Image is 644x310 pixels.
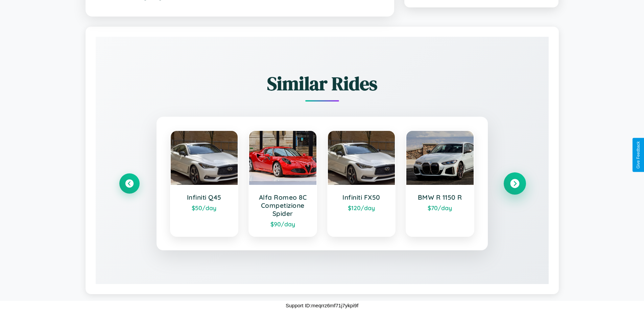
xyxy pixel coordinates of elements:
h3: Infiniti Q45 [177,193,231,201]
a: BMW R 1150 R$70/day [406,130,474,237]
h2: Similar Rides [119,71,525,96]
div: $ 120 /day [335,204,388,212]
h3: BMW R 1150 R [413,193,467,201]
div: Give Feedback [636,141,641,169]
div: $ 50 /day [177,204,231,212]
p: Support ID: meqrrz6mf71j7ykpi9f [286,301,358,310]
h3: Alfa Romeo 8C Competizione Spider [256,193,310,218]
div: $ 90 /day [256,220,310,228]
div: $ 70 /day [413,204,467,212]
a: Infiniti FX50$120/day [327,130,396,237]
h3: Infiniti FX50 [335,193,388,201]
a: Alfa Romeo 8C Competizione Spider$90/day [248,130,317,237]
a: Infiniti Q45$50/day [170,130,239,237]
